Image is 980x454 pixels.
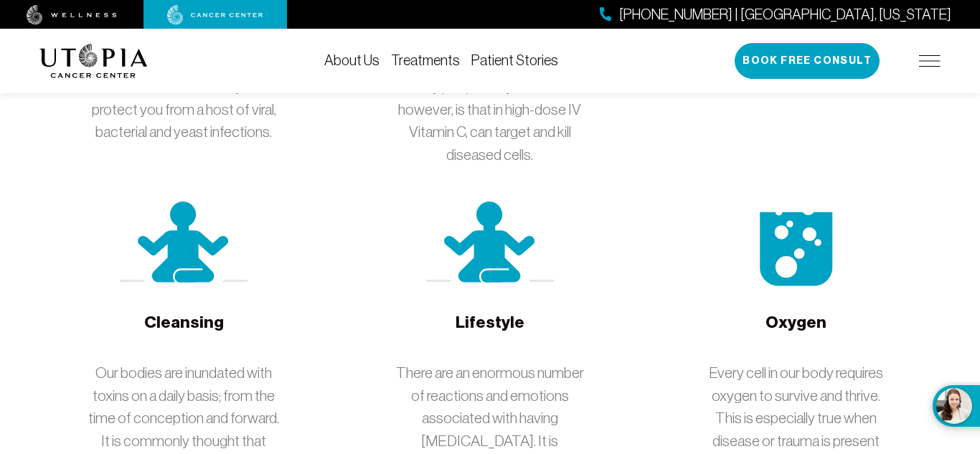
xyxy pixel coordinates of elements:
[391,52,460,68] a: Treatments
[471,52,558,68] a: Patient Stories
[919,55,941,67] img: icon-hamburger
[120,200,248,286] img: Cleansing
[732,200,860,286] img: Oxygen
[765,311,826,354] span: Oxygen
[456,311,524,354] span: Lifestyle
[144,311,224,354] span: Cleansing
[167,5,263,25] img: cancer center
[27,5,117,25] img: wellness
[426,200,554,286] img: Lifestyle
[39,44,148,78] img: logo
[735,43,880,79] button: Book Free Consult
[619,4,951,25] span: [PHONE_NUMBER] | [GEOGRAPHIC_DATA], [US_STATE]
[600,4,951,25] a: [PHONE_NUMBER] | [GEOGRAPHIC_DATA], [US_STATE]
[324,52,380,68] a: About Us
